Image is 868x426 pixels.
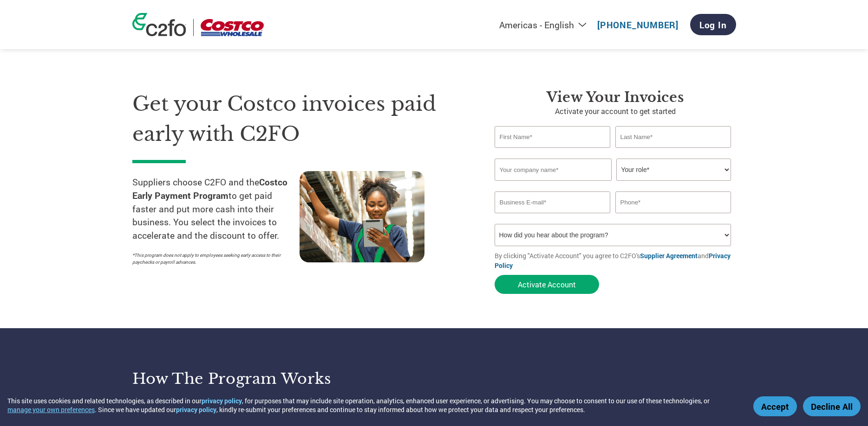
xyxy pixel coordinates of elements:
select: Title/Role [616,159,731,181]
h3: View Your Invoices [495,89,736,106]
button: Decline All [803,396,861,416]
button: Accept [753,396,797,416]
input: Invalid Email format [495,191,611,213]
h3: How the program works [132,369,423,388]
div: This site uses cookies and related technologies, as described in our , for purposes that may incl... [7,396,740,414]
div: Invalid last name or last name is too long [615,149,731,155]
input: Phone* [615,191,731,213]
a: [PHONE_NUMBER] [597,19,679,31]
img: supply chain worker [300,171,424,262]
input: First Name* [495,126,611,148]
a: privacy policy [202,396,242,405]
img: Costco [201,19,264,36]
button: manage your own preferences [7,405,95,414]
div: Inavlid Phone Number [615,214,731,220]
a: Supplier Agreement [640,251,698,260]
img: c2fo logo [132,13,186,36]
h1: Get your Costco invoices paid early with C2FO [132,89,467,149]
button: Activate Account [495,275,599,294]
a: Log In [690,14,736,35]
input: Your company name* [495,159,612,181]
div: Invalid first name or first name is too long [495,149,611,155]
a: privacy policy [176,405,216,414]
strong: Costco Early Payment Program [132,176,287,201]
input: Last Name* [615,126,731,148]
a: Privacy Policy [495,251,731,270]
p: Activate your account to get started [495,106,736,117]
p: By clicking "Activate Account" you agree to C2FO's and [495,251,736,270]
p: *This program does not apply to employees seeking early access to their paychecks or payroll adva... [132,252,290,266]
div: Inavlid Email Address [495,214,611,220]
div: Invalid company name or company name is too long [495,182,731,188]
p: Suppliers choose C2FO and the to get paid faster and put more cash into their business. You selec... [132,176,300,242]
